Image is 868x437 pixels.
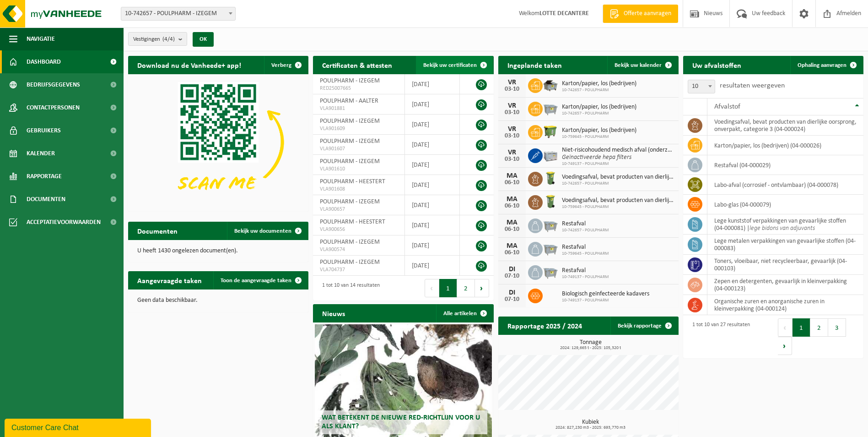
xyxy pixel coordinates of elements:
[320,158,380,165] span: POULPHARM - IZEGEM
[503,289,521,296] div: DI
[320,145,398,153] span: VLA901607
[193,32,214,47] button: OK
[320,259,380,266] span: POULPHARM - IZEGEM
[543,264,558,279] img: WB-2500-GAL-GY-01
[543,240,558,256] img: WB-2500-GAL-GY-01
[27,188,65,211] span: Documenten
[213,271,307,290] a: Toon de aangevraagde taken
[562,220,609,228] span: Restafval
[562,244,609,251] span: Restafval
[707,195,863,214] td: labo-glas (04-000079)
[320,226,398,233] span: VLA900656
[503,102,521,109] div: VR
[707,155,863,175] td: restafval (04-000029)
[27,27,55,50] span: Navigatie
[543,100,558,116] img: WB-2500-GAL-GY-01
[603,5,678,23] a: Offerte aanvragen
[503,126,521,133] div: VR
[562,104,636,111] span: Karton/papier, los (bedrijven)
[562,154,631,161] i: Geïnactiveerde hepa filters
[405,74,460,94] td: [DATE]
[320,266,398,273] span: VLA704737
[562,181,674,186] span: 10-742657 - POULPHARM
[503,266,521,273] div: DI
[320,125,398,132] span: VLA901609
[621,9,674,18] span: Offerte aanvragen
[128,271,211,289] h2: Aangevraagde taken
[320,206,398,213] span: VLA900657
[27,165,62,188] span: Rapportage
[688,80,715,93] span: 10
[128,74,308,210] img: Download de VHEPlus App
[457,279,475,297] button: 2
[707,175,863,195] td: labo-afval (corrosief - ontvlambaar) (04-000078)
[436,304,493,322] a: Alle artikelen
[320,198,380,205] span: POULPHARM - IZEGEM
[543,170,558,186] img: WB-0140-HPE-GN-50
[778,337,792,355] button: Next
[562,197,674,204] span: Voedingsafval, bevat producten van dierlijke oorsprong, onverpakt, categorie 3
[688,80,715,93] span: 10
[562,228,609,233] span: 10-742657 - POULPHARM
[121,7,236,21] span: 10-742657 - POULPHARM - IZEGEM
[121,7,235,20] span: 10-742657 - POULPHARM - IZEGEM
[562,161,674,167] span: 10-749137 - POULPHARM
[720,82,785,89] label: resultaten weergeven
[562,80,636,87] span: Karton/papier, los (bedrijven)
[562,290,649,298] span: Biologisch geïnfecteerde kadavers
[405,256,460,276] td: [DATE]
[688,317,750,356] div: 1 tot 10 van 27 resultaten
[562,204,674,210] span: 10-759645 - POULPHARM
[27,96,80,119] span: Contactpersonen
[707,214,863,235] td: lege kunststof verpakkingen van gevaarlijke stoffen (04-000081) |
[503,250,521,256] div: 06-10
[320,98,378,104] span: POULPHARM - AALTER
[313,56,401,74] h2: Certificaten & attesten
[320,85,398,92] span: RED25007665
[503,426,679,430] span: 2024: 827,230 m3 - 2025: 693,770 m3
[27,50,61,73] span: Dashboard
[227,222,307,240] a: Bekijk uw documenten
[27,211,101,234] span: Acceptatievoorwaarden
[562,174,674,181] span: Voedingsafval, bevat producten van dierlijke oorsprong, onverpakt, categorie 3
[778,318,793,337] button: Previous
[320,77,380,84] span: POULPHARM - IZEGEM
[543,217,558,233] img: WB-2500-GAL-GY-01
[133,33,175,46] span: Vestigingen
[128,32,187,46] button: Vestigingen(4/4)
[162,36,175,42] count: (4/4)
[320,178,385,185] span: POULPHARM - HEESTERT
[405,235,460,256] td: [DATE]
[503,242,521,250] div: MA
[405,175,460,195] td: [DATE]
[439,279,457,297] button: 1
[562,274,609,280] span: 10-749137 - POULPHARM
[503,86,521,93] div: 03-10
[405,115,460,135] td: [DATE]
[503,196,521,203] div: MA
[607,56,678,74] a: Bekijk uw kalender
[562,111,636,116] span: 10-742657 - POULPHARM
[405,94,460,115] td: [DATE]
[27,73,80,96] span: Bedrijfsgegevens
[234,228,291,234] span: Bekijk uw documenten
[27,142,55,165] span: Kalender
[714,103,740,110] span: Afvalstof
[320,118,380,125] span: POULPHARM - IZEGEM
[707,115,863,136] td: voedingsafval, bevat producten van dierlijke oorsprong, onverpakt, categorie 3 (04-000024)
[503,339,679,350] h3: Tonnage
[793,318,810,337] button: 1
[221,278,291,284] span: Toon de aangevraagde taken
[503,203,521,209] div: 06-10
[5,417,153,437] iframe: chat widget
[790,56,863,74] a: Ophaling aanvragen
[707,136,863,155] td: karton/papier, los (bedrijven) (04-000026)
[27,119,61,142] span: Gebruikers
[707,255,863,275] td: toners, vloeibaar, niet recycleerbaar, gevaarlijk (04-000103)
[475,279,489,297] button: Next
[425,279,439,297] button: Previous
[503,296,521,303] div: 07-10
[503,419,679,430] h3: Kubiek
[498,317,591,334] h2: Rapportage 2025 / 2024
